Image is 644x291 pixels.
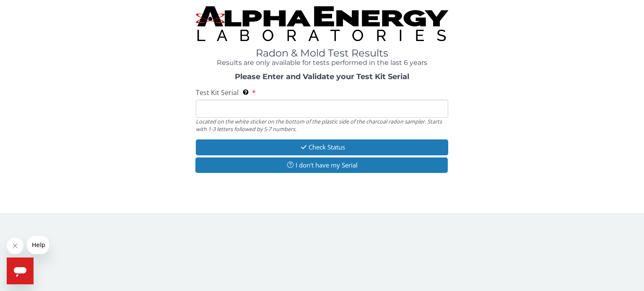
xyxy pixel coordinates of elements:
[196,88,239,97] span: Test Kit Serial
[196,6,448,41] img: TightCrop.jpg
[196,139,448,155] button: Check Status
[196,59,448,67] h4: Results are only available for tests performed in the last 6 years
[7,258,34,284] iframe: Button to launch messaging window
[196,118,448,133] div: Located on the white sticker on the bottom of the plastic side of the charcoal radon sampler. Sta...
[7,237,23,254] iframe: Close message
[235,72,409,81] strong: Please Enter and Validate your Test Kit Serial
[196,48,448,59] h1: Radon & Mold Test Results
[27,236,49,254] iframe: Message from company
[195,157,448,173] button: I don't have my Serial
